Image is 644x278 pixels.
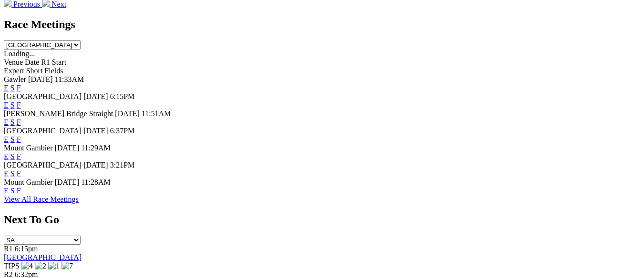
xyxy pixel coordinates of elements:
[4,152,9,160] a: E
[17,101,21,109] a: F
[4,169,9,178] a: E
[4,144,53,152] span: Mount Gambier
[4,253,82,261] a: [GEOGRAPHIC_DATA]
[26,67,43,75] span: Short
[110,92,135,100] span: 6:15PM
[25,58,39,66] span: Date
[10,169,15,178] a: S
[4,109,113,118] span: [PERSON_NAME] Bridge Straight
[21,262,33,270] img: 4
[4,187,9,195] a: E
[55,144,80,152] span: [DATE]
[4,67,24,75] span: Expert
[4,92,82,100] span: [GEOGRAPHIC_DATA]
[142,109,171,118] span: 11:51AM
[15,245,38,253] span: 6:15pm
[10,135,15,143] a: S
[110,127,135,135] span: 6:37PM
[61,262,73,270] img: 7
[4,135,9,143] a: E
[55,178,80,186] span: [DATE]
[10,118,15,126] a: S
[4,262,20,270] span: TIPS
[81,144,111,152] span: 11:29AM
[41,58,66,66] span: R1 Start
[4,127,82,135] span: [GEOGRAPHIC_DATA]
[115,109,140,118] span: [DATE]
[4,245,13,253] span: R1
[10,101,15,109] a: S
[4,101,9,109] a: E
[17,187,21,195] a: F
[4,75,26,83] span: Gawler
[4,161,82,169] span: [GEOGRAPHIC_DATA]
[4,118,9,126] a: E
[4,50,35,58] span: Loading...
[17,135,21,143] a: F
[10,187,15,195] a: S
[83,127,108,135] span: [DATE]
[4,58,23,66] span: Venue
[17,152,21,160] a: F
[83,161,108,169] span: [DATE]
[28,75,53,83] span: [DATE]
[4,195,79,203] a: View All Race Meetings
[81,178,111,186] span: 11:28AM
[10,84,15,92] a: S
[17,169,21,178] a: F
[4,213,640,226] h2: Next To Go
[110,161,135,169] span: 3:21PM
[55,75,84,83] span: 11:33AM
[4,84,9,92] a: E
[48,262,60,270] img: 1
[35,262,46,270] img: 2
[10,152,15,160] a: S
[4,18,640,31] h2: Race Meetings
[17,84,21,92] a: F
[44,67,63,75] span: Fields
[17,118,21,126] a: F
[83,92,108,100] span: [DATE]
[4,178,53,186] span: Mount Gambier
